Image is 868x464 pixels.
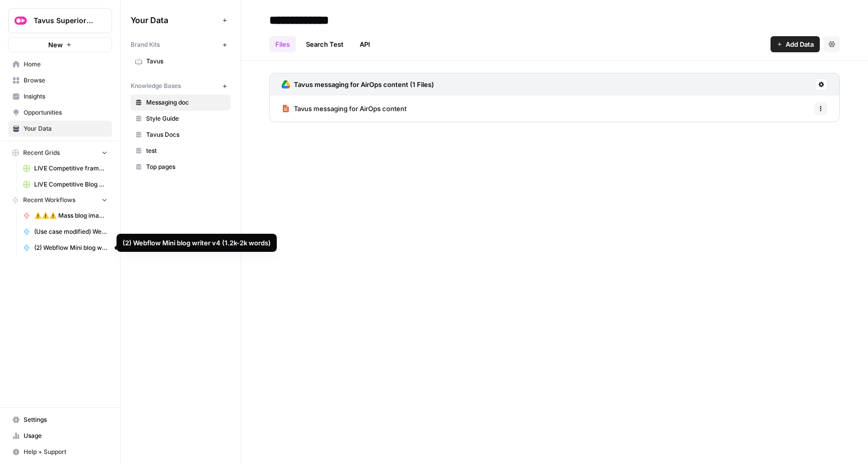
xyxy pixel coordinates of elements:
a: Files [269,36,296,52]
span: Usage [24,431,107,440]
span: (2) Webflow Mini blog writer v4 (1.2k-2k words) [34,243,107,252]
a: Your Data [8,121,112,137]
span: Recent Grids [23,148,60,157]
span: Home [24,60,107,69]
span: Tavus Superiority [34,16,94,26]
a: Opportunities [8,105,112,121]
span: LIVE Competitive Blog Writer Grid [34,180,107,189]
a: LIVE Competitive Blog Writer Grid [19,176,112,193]
a: Style Guide [131,111,231,127]
a: Insights [8,88,112,105]
a: LIVE Competitive framed blog writer v6 Grid (1) [19,160,112,176]
span: Opportunities [24,108,107,117]
span: Tavus [146,57,226,66]
img: Tavus Superiority Logo [12,12,30,30]
button: New [8,37,112,52]
a: Tavus messaging for AirOps content (1 Files) [282,73,434,96]
span: test [146,146,226,155]
span: LIVE Competitive framed blog writer v6 Grid (1) [34,164,107,173]
a: test [131,143,231,159]
span: Browse [24,76,107,85]
button: Add Data [771,36,820,52]
a: Search Test [300,36,350,52]
a: (Use case modified) Webflow Mini blog writer v4 (1.2k-2k words) [19,224,112,240]
a: Top pages [131,159,231,175]
span: Messaging doc [146,98,226,107]
span: Insights [24,92,107,101]
span: Style Guide [146,114,226,123]
span: Settings [24,415,107,424]
a: Browse [8,72,112,88]
span: Help + Support [24,447,107,456]
span: ⚠️⚠️⚠️ Mass blog image updater [34,211,107,220]
a: ⚠️⚠️⚠️ Mass blog image updater [19,208,112,224]
span: Your Data [131,14,219,26]
span: (Use case modified) Webflow Mini blog writer v4 (1.2k-2k words) [34,227,107,236]
a: Usage [8,428,112,444]
button: Recent Workflows [8,193,112,208]
span: Brand Kits [131,40,160,49]
a: API [354,36,376,52]
span: Tavus messaging for AirOps content [294,104,406,114]
span: Knowledge Bases [131,81,181,90]
span: New [48,40,63,50]
a: Tavus [131,53,231,69]
button: Help + Support [8,444,112,460]
a: (2) Webflow Mini blog writer v4 (1.2k-2k words) [19,240,112,256]
a: Tavus Docs [131,127,231,143]
h3: Tavus messaging for AirOps content (1 Files) [294,79,434,89]
span: Tavus Docs [146,130,226,139]
a: Tavus messaging for AirOps content [282,96,406,122]
span: Recent Workflows [23,196,75,205]
span: Top pages [146,162,226,171]
span: Add Data [786,39,814,49]
button: Recent Grids [8,145,112,160]
button: Workspace: Tavus Superiority [8,8,112,33]
span: Your Data [24,124,107,133]
a: Settings [8,412,112,428]
a: Home [8,56,112,72]
a: Messaging doc [131,95,231,111]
